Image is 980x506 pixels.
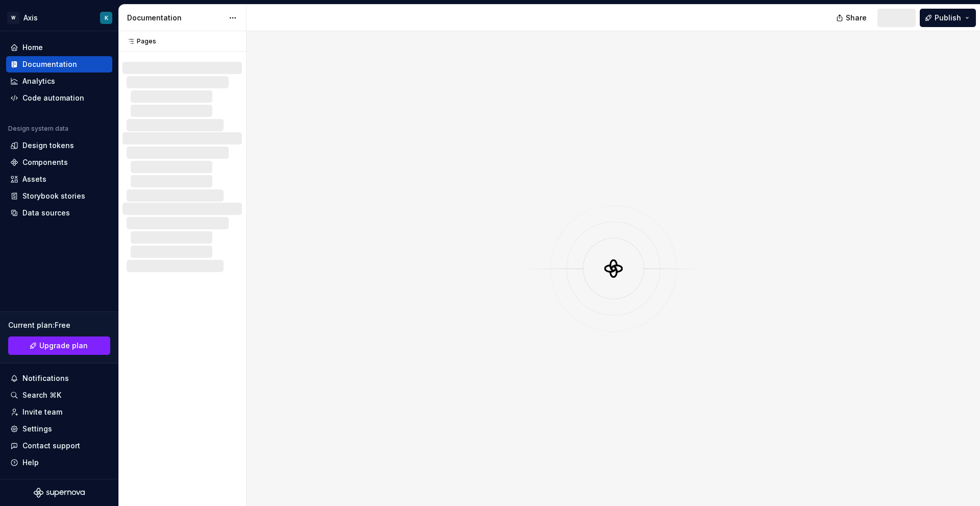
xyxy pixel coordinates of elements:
a: Settings [6,421,112,437]
div: Search ⌘K [22,390,61,400]
div: Assets [22,174,46,184]
button: WAxisK [2,7,116,29]
a: Storybook stories [6,188,112,204]
a: Design tokens [6,137,112,154]
span: Publish [935,13,961,23]
a: Data sources [6,205,112,221]
button: Notifications [6,370,112,387]
a: Invite team [6,404,112,420]
button: Help [6,454,112,471]
div: Home [22,42,43,53]
a: Documentation [6,56,112,73]
div: Analytics [22,76,55,86]
div: Design tokens [22,140,74,151]
div: W [7,12,19,24]
span: Share [846,13,867,23]
div: Help [22,457,39,468]
a: Analytics [6,73,112,89]
a: Assets [6,171,112,187]
div: Current plan : Free [8,320,110,330]
a: Home [6,39,112,56]
a: Upgrade plan [8,336,110,355]
div: Invite team [22,407,62,417]
button: Search ⌘K [6,387,112,403]
div: Axis [23,13,38,23]
div: Notifications [22,373,69,383]
div: Settings [22,424,52,434]
a: Components [6,154,112,171]
div: Data sources [22,208,70,218]
div: Storybook stories [22,191,85,201]
button: Share [831,9,873,27]
div: Contact support [22,441,80,451]
div: Components [22,157,68,167]
div: Documentation [22,59,77,69]
div: Documentation [127,13,224,23]
div: Pages [122,37,156,45]
div: Design system data [8,125,68,133]
svg: Supernova Logo [34,488,85,498]
span: Upgrade plan [39,341,88,351]
button: Publish [920,9,976,27]
button: Contact support [6,438,112,454]
a: Code automation [6,90,112,106]
div: K [105,14,108,22]
div: Code automation [22,93,84,103]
